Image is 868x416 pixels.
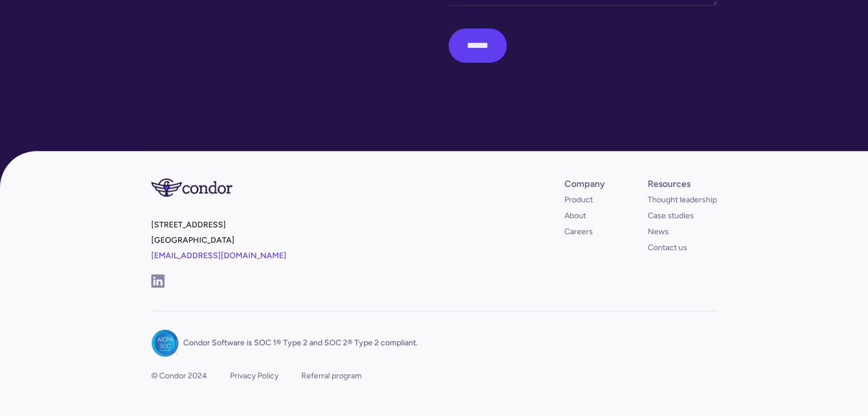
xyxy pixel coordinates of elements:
a: [EMAIL_ADDRESS][DOMAIN_NAME] [151,251,286,260]
a: Contact us [648,242,687,254]
a: Referral program [301,370,362,382]
a: Case studies [648,210,694,222]
p: Condor Software is SOC 1® Type 2 and SOC 2® Type 2 compliant. [183,337,418,349]
a: About [564,210,586,222]
div: Resources [648,178,691,190]
a: Thought leadership [648,194,717,206]
div: © Condor 2024 [151,370,207,382]
a: Careers [564,226,593,238]
p: [STREET_ADDRESS] [GEOGRAPHIC_DATA] [151,217,430,272]
a: News [648,226,669,238]
a: Product [564,194,593,206]
a: Privacy Policy [230,370,278,382]
div: Company [564,178,605,190]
